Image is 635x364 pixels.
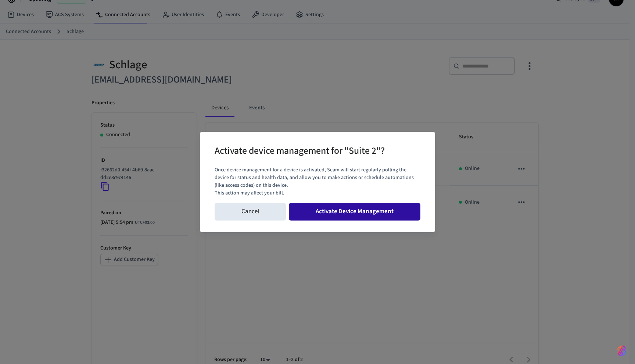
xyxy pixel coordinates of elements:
p: This action may affect your bill. [215,189,420,197]
button: Activate Device Management [289,203,420,221]
p: Once device management for a device is activated, Seam will start regularly polling the device fo... [215,166,420,189]
button: Cancel [215,203,286,221]
h2: Activate device management for "Suite 2"? [215,141,385,163]
img: SeamLogoGradient.69752ec5.svg [617,345,626,357]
